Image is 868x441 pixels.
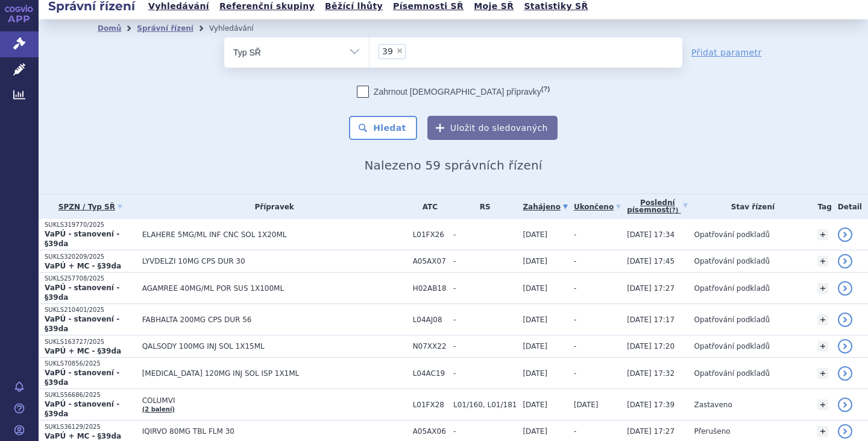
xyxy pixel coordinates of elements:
a: + [817,256,828,267]
span: - [453,342,517,351]
a: Zahájeno [523,198,567,215]
abbr: (?) [541,85,550,93]
span: ELAHERE 5MG/ML INF CNC SOL 1X20ML [142,230,407,239]
span: [DATE] 17:20 [627,342,675,351]
span: [DATE] 17:39 [627,401,675,409]
p: SUKLS257708/2025 [45,274,136,283]
span: - [453,427,517,436]
span: - [574,230,576,239]
span: [DATE] [523,284,547,293]
span: N07XX22 [413,342,447,351]
span: [DATE] [523,427,547,436]
span: [DATE] 17:32 [627,369,675,378]
span: [DATE] 17:27 [627,284,675,293]
span: - [574,257,576,265]
label: Zahrnout [DEMOGRAPHIC_DATA] přípravky [357,86,550,98]
span: Přerušeno [694,427,730,436]
strong: VaPÚ - stanovení - §39da [45,400,119,418]
span: H02AB18 [413,284,447,293]
th: Stav řízení [688,194,811,219]
span: [DATE] 17:17 [627,316,675,324]
span: Opatřování podkladů [694,257,770,265]
a: Přidat parametr [691,46,762,59]
span: - [453,230,517,239]
span: Opatřování podkladů [694,316,770,324]
span: AGAMREE 40MG/ML POR SUS 1X100ML [142,284,407,293]
p: SUKLS70856/2025 [45,360,136,368]
span: [DATE] [523,369,547,378]
span: - [574,427,576,436]
p: SUKLS319770/2025 [45,221,136,229]
th: ATC [407,194,447,219]
span: L01FX28 [413,401,447,409]
span: LYVDELZI 10MG CPS DUR 30 [142,257,407,265]
th: Detail [832,194,868,219]
span: [MEDICAL_DATA] 120MG INJ SOL ISP 1X1ML [142,369,407,378]
span: Zastaveno [694,401,732,409]
a: detail [838,398,852,412]
strong: VaPÚ + MC - §39da [45,432,121,440]
a: + [817,229,828,240]
a: + [817,368,828,379]
span: - [574,369,576,378]
p: SUKLS163727/2025 [45,338,136,346]
span: A05AX07 [413,257,447,265]
a: + [817,399,828,410]
p: SUKLS320209/2025 [45,253,136,261]
a: + [817,314,828,325]
a: detail [838,254,852,268]
span: L04AC19 [413,369,447,378]
span: [DATE] [523,401,547,409]
a: Správní řízení [137,24,193,33]
a: detail [838,313,852,327]
strong: VaPÚ - stanovení - §39da [45,369,119,387]
strong: VaPÚ - stanovení - §39da [45,315,119,333]
a: Poslednípísemnost(?) [627,194,688,219]
strong: VaPÚ - stanovení - §39da [45,284,119,302]
span: [DATE] [523,257,547,265]
th: Tag [811,194,831,219]
span: - [574,342,576,351]
span: L04AJ08 [413,316,447,324]
span: - [453,369,517,378]
th: Přípravek [136,194,407,219]
span: L01FX26 [413,230,447,239]
span: FABHALTA 200MG CPS DUR 56 [142,316,407,324]
span: - [574,284,576,293]
a: + [817,283,828,294]
span: - [453,316,517,324]
span: IQIRVO 80MG TBL FLM 30 [142,427,407,436]
a: SPZN / Typ SŘ [45,198,136,215]
span: Opatřování podkladů [694,284,770,293]
span: Opatřování podkladů [694,369,770,378]
a: + [817,341,828,352]
a: Ukončeno [574,198,621,215]
li: Vyhledávání [209,19,269,37]
span: A05AX06 [413,427,447,436]
a: detail [838,281,852,296]
a: (2 balení) [142,406,175,413]
span: [DATE] 17:45 [627,257,675,265]
span: L01/160, L01/181 [453,401,517,409]
span: [DATE] [523,316,547,324]
span: - [453,257,517,265]
span: × [396,47,403,54]
button: Uložit do sledovaných [427,116,558,140]
th: RS [447,194,517,219]
span: 39 [382,47,393,56]
a: detail [838,339,852,354]
strong: VaPÚ - stanovení - §39da [45,230,119,248]
strong: VaPÚ + MC - §39da [45,262,121,270]
strong: VaPÚ + MC - §39da [45,347,121,355]
p: SUKLS210401/2025 [45,306,136,314]
span: [DATE] 17:34 [627,230,675,239]
input: 39 [409,43,416,59]
span: [DATE] [523,230,547,239]
abbr: (?) [669,207,678,214]
p: SUKLS36129/2025 [45,423,136,431]
span: COLUMVI [142,396,407,405]
span: - [574,316,576,324]
span: QALSODY 100MG INJ SOL 1X15ML [142,342,407,351]
span: Nalezeno 59 správních řízení [364,158,542,173]
a: + [817,426,828,437]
